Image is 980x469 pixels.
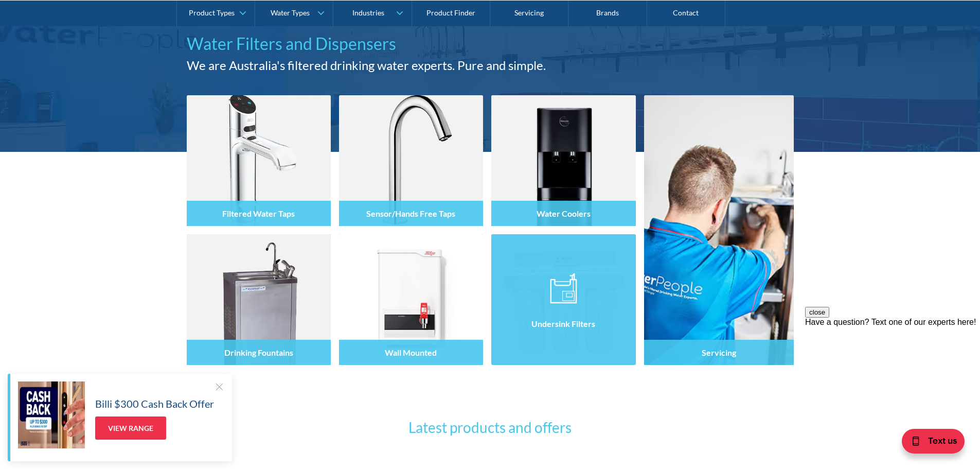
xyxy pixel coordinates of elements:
[187,234,331,365] img: Drinking Fountains
[187,95,331,226] img: Filtered Water Taps
[644,95,794,365] a: Servicing
[491,95,635,226] img: Water Coolers
[352,8,384,17] div: Industries
[224,348,293,357] h4: Drinking Fountains
[95,396,214,411] h5: Billi $300 Cash Back Offer
[702,348,736,357] h4: Servicing
[290,416,691,438] h3: Latest products and offers
[531,319,595,328] h4: Undersink Filters
[537,209,591,218] h4: Water Coolers
[339,95,483,226] img: Sensor/Hands Free Taps
[385,348,437,357] h4: Wall Mounted
[491,234,635,365] img: Undersink Filters
[189,8,235,17] div: Product Types
[339,234,483,365] img: Wall Mounted
[805,307,980,430] iframe: podium webchat widget prompt
[18,381,85,448] img: Billi $300 Cash Back Offer
[366,209,455,218] h4: Sensor/Hands Free Taps
[271,8,310,17] div: Water Types
[222,209,295,218] h4: Filtered Water Taps
[95,416,166,440] a: View Range
[877,418,980,469] iframe: podium webchat widget bubble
